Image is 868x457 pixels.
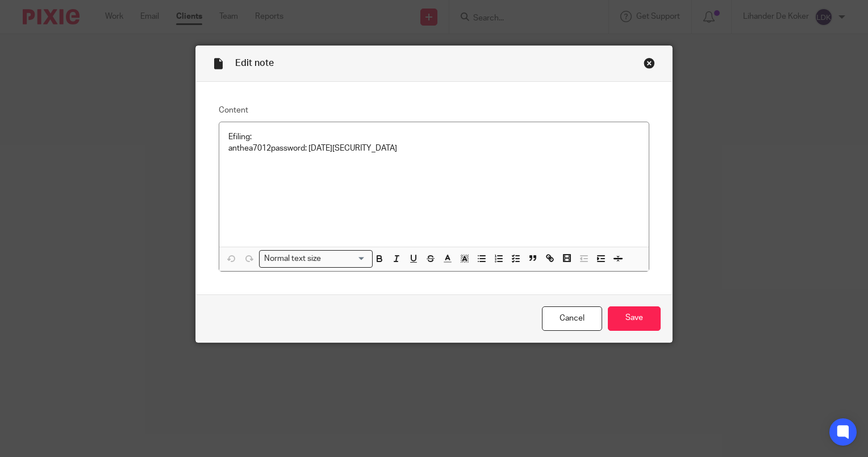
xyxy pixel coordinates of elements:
[259,250,373,268] div: Search for option
[644,57,655,69] div: Close this dialog window
[542,306,602,331] a: Cancel
[262,253,324,265] span: Normal text size
[219,105,649,116] label: Content
[235,59,274,68] span: Edit note
[608,306,661,331] input: Save
[325,253,366,265] input: Search for option
[228,131,640,155] p: Efiling: anthea7012 password: [DATE][SECURITY_DATA]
